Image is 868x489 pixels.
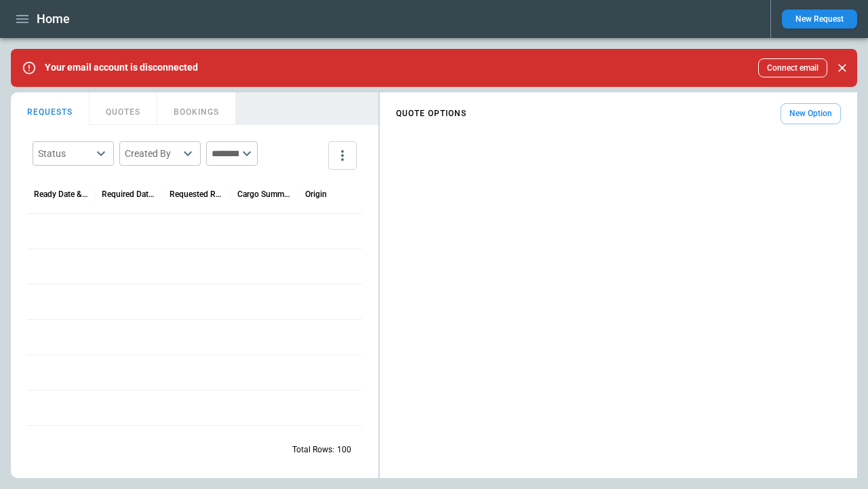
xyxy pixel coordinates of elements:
[170,189,224,199] div: Requested Route
[37,11,70,27] h1: Home
[292,444,334,456] p: Total Rows:
[11,92,90,125] button: REQUESTS
[328,141,357,170] button: more
[781,103,841,124] button: New Option
[380,98,857,130] div: scrollable content
[90,92,157,125] button: QUOTES
[337,444,351,456] p: 100
[833,53,852,83] div: dismiss
[157,92,236,125] button: BOOKINGS
[38,147,92,160] div: Status
[833,58,852,77] button: Close
[102,189,156,199] div: Required Date & Time (UTC)
[237,189,292,199] div: Cargo Summary
[34,189,88,199] div: Ready Date & Time (UTC)
[396,111,467,117] h4: QUOTE OPTIONS
[305,189,327,199] div: Origin
[782,10,857,29] button: New Request
[125,147,179,160] div: Created By
[45,62,198,73] p: Your email account is disconnected
[758,58,827,77] button: Connect email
